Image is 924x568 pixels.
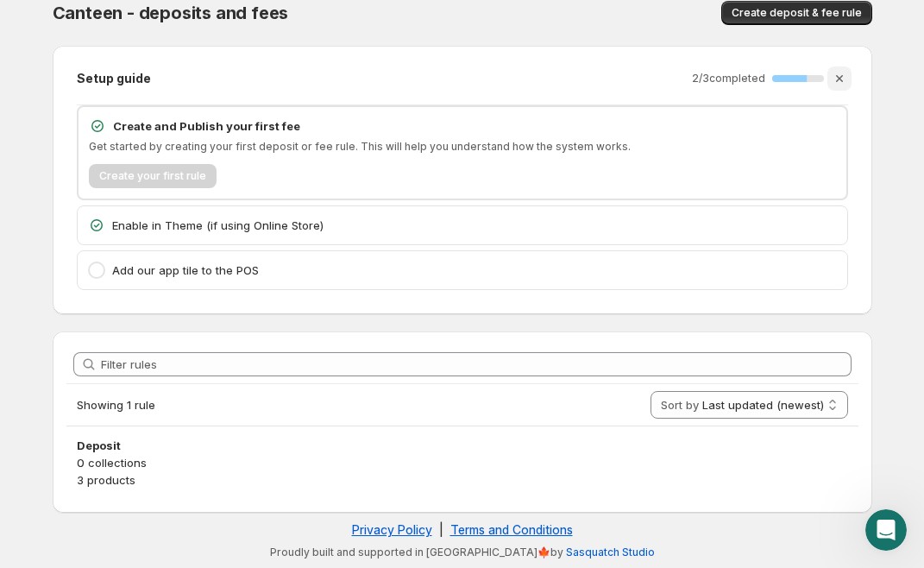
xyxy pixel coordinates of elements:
p: Add our app tile to the POS [112,262,837,279]
span: Create deposit & fee rule [732,6,862,20]
button: Gif picker [82,436,96,450]
p: 2 / 3 completed [692,72,765,85]
span: Canteen - deposits and fees [53,3,289,23]
p: Get started by creating your first deposit or fee rule. This will help you understand how the sys... [89,140,836,154]
h2: Setup guide [77,70,151,87]
p: 3 products [77,471,848,489]
a: Terms and Conditions [450,522,573,537]
img: Profile image for Jordan [49,9,77,37]
h1: Sasquatch Apps [84,9,192,22]
button: go back [11,7,44,40]
b: Before speaking to one of our agents [53,138,288,151]
button: Start recording [110,436,123,450]
iframe: Intercom live chat [865,509,907,551]
div: Close [303,7,334,38]
input: Filter rules [101,352,852,376]
span: Showing 1 rule [77,398,155,412]
p: 0 collections [77,454,848,471]
span: | [439,522,443,537]
p: Back [DATE] [97,22,167,39]
p: Create and Publish your first fee [113,117,836,135]
button: Send a message… [296,429,324,457]
button: Create deposit & fee rule [721,1,872,25]
p: Proudly built and supported in [GEOGRAPHIC_DATA]🍁by [61,546,864,559]
button: Emoji picker [54,436,68,450]
a: Privacy Policy [352,522,432,537]
h3: Deposit [77,437,848,454]
button: Dismiss setup guide [827,66,852,91]
a: Sasquatch Studio [566,546,655,559]
div: Thanks for contacting Sasquatch Apps support! ​ , we'll need you to share the following: ​ 1 - yo... [53,104,313,251]
button: Upload attachment [27,436,41,450]
textarea: Message… [15,400,330,429]
p: Enable in Theme (if using Online Store) [112,217,837,234]
button: Home [270,7,303,40]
